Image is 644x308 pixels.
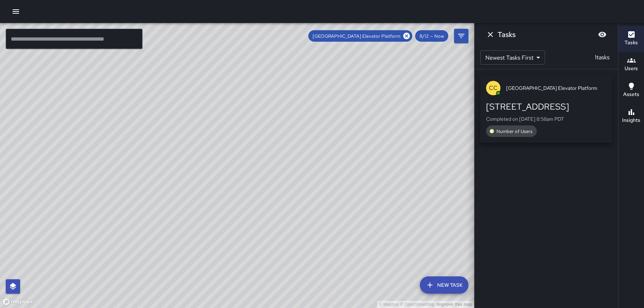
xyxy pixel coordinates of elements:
button: CC[GEOGRAPHIC_DATA] Elevator Platform[STREET_ADDRESS]Completed on [DATE] 8:58am PDTNumber of Users [480,75,612,143]
button: Dismiss [483,27,498,42]
span: 8/12 — Now [415,33,448,39]
span: [GEOGRAPHIC_DATA] Elevator Platform [308,33,405,39]
p: Completed on [DATE] 8:58am PDT [486,115,607,123]
button: Insights [618,104,644,129]
span: [GEOGRAPHIC_DATA] Elevator Platform [506,84,607,92]
button: Assets [618,78,644,104]
span: Number of Users [492,128,537,134]
div: [STREET_ADDRESS] [486,101,607,112]
button: Tasks [618,26,644,52]
h6: Assets [623,91,639,98]
h6: Users [625,65,638,73]
h6: Insights [622,116,640,124]
button: Filters [454,29,468,43]
h6: Tasks [625,39,638,47]
p: 1 tasks [592,53,612,62]
button: Users [618,52,644,78]
button: New Task [420,276,468,294]
button: Blur [595,27,609,42]
h6: Tasks [498,29,516,40]
p: CC [489,84,498,92]
div: Newest Tasks First [480,50,545,65]
div: [GEOGRAPHIC_DATA] Elevator Platform [308,30,412,42]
